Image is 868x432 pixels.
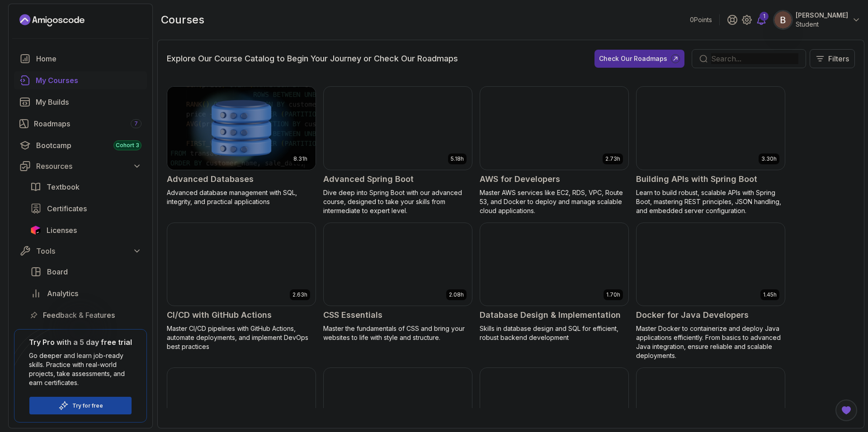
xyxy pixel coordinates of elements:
[606,291,620,298] p: 1.70h
[323,223,472,343] a: CSS Essentials card2.08hCSS EssentialsMaster the fundamentals of CSS and bring your websites to l...
[14,71,147,89] a: courses
[14,158,147,174] button: Resources
[25,200,147,218] a: certificates
[449,291,464,298] p: 2.08h
[167,324,316,351] p: Master CI/CD pipelines with GitHub Actions, automate deployments, and implement DevOps best pract...
[167,87,316,170] img: Advanced Databases card
[36,161,142,172] div: Resources
[47,203,87,214] span: Certificates
[636,324,785,360] p: Master Docker to containerize and deploy Java applications efficiently. From basics to advanced J...
[636,188,785,215] p: Learn to build robust, scalable APIs with Spring Boot, mastering REST principles, JSON handling, ...
[116,142,139,149] span: Cohort 3
[636,86,785,215] a: Building APIs with Spring Boot card3.30hBuilding APIs with Spring BootLearn to build robust, scal...
[636,173,757,186] h2: Building APIs with Spring Boot
[480,324,629,342] p: Skills in database design and SQL for efficient, robust backend development
[835,399,857,421] button: Open Feedback Button
[134,120,138,127] span: 7
[47,181,80,192] span: Textbook
[14,93,147,111] a: builds
[47,288,78,299] span: Analytics
[323,86,472,215] a: Advanced Spring Boot card5.18hAdvanced Spring BootDive deep into Spring Boot with our advanced co...
[324,223,472,306] img: CSS Essentials card
[43,310,115,321] span: Feedback & Features
[167,223,316,306] img: CI/CD with GitHub Actions card
[828,53,849,64] p: Filters
[323,324,472,342] p: Master the fundamentals of CSS and bring your websites to life with style and structure.
[605,155,620,163] p: 2.73h
[167,188,316,206] p: Advanced database management with SQL, integrity, and practical applications
[451,155,464,163] p: 5.18h
[14,136,147,154] a: bootcamp
[323,309,382,321] h2: CSS Essentials
[480,223,628,306] img: Database Design & Implementation card
[480,309,621,321] h2: Database Design & Implementation
[759,12,769,21] div: 1
[690,15,712,24] p: 0 Points
[29,396,132,415] button: Try for free
[323,188,472,215] p: Dive deep into Spring Boot with our advanced course, designed to take your skills from intermedia...
[25,178,147,196] a: textbook
[19,13,85,28] a: Landing page
[480,223,629,343] a: Database Design & Implementation card1.70hDatabase Design & ImplementationSkills in database desi...
[774,11,861,29] button: user profile image[PERSON_NAME]Student
[594,50,684,68] button: Check Our Roadmaps
[36,75,142,86] div: My Courses
[761,155,777,163] p: 3.30h
[25,306,147,324] a: feedback
[293,155,307,163] p: 8.31h
[810,49,855,68] button: Filters
[774,11,792,28] img: user profile image
[480,87,628,170] img: AWS for Developers card
[25,284,147,302] a: analytics
[796,20,848,29] p: Student
[47,225,77,236] span: Licenses
[323,173,414,186] h2: Advanced Spring Boot
[167,52,458,65] h3: Explore Our Course Catalog to Begin Your Journey or Check Our Roadmaps
[636,309,749,321] h2: Docker for Java Developers
[30,226,41,235] img: jetbrains icon
[25,221,147,239] a: licenses
[292,291,307,298] p: 2.63h
[636,223,785,361] a: Docker for Java Developers card1.45hDocker for Java DevelopersMaster Docker to containerize and d...
[324,87,472,170] img: Advanced Spring Boot card
[36,246,142,256] div: Tools
[161,13,204,27] h2: courses
[29,351,132,387] p: Go deeper and learn job-ready skills. Practice with real-world projects, take assessments, and ea...
[167,223,316,352] a: CI/CD with GitHub Actions card2.63hCI/CD with GitHub ActionsMaster CI/CD pipelines with GitHub Ac...
[711,53,798,64] input: Search...
[34,118,142,129] div: Roadmaps
[167,173,254,186] h2: Advanced Databases
[36,53,142,64] div: Home
[599,54,667,63] div: Check Our Roadmaps
[480,86,629,215] a: AWS for Developers card2.73hAWS for DevelopersMaster AWS services like EC2, RDS, VPC, Route 53, a...
[756,14,767,25] a: 1
[25,263,147,281] a: board
[480,188,629,215] p: Master AWS services like EC2, RDS, VPC, Route 53, and Docker to deploy and manage scalable cloud ...
[14,115,147,133] a: roadmaps
[480,173,560,186] h2: AWS for Developers
[167,309,272,321] h2: CI/CD with GitHub Actions
[796,11,848,20] p: [PERSON_NAME]
[36,97,142,107] div: My Builds
[14,50,147,68] a: home
[47,266,68,277] span: Board
[637,223,785,306] img: Docker for Java Developers card
[14,243,147,259] button: Tools
[36,140,142,151] div: Bootcamp
[167,86,316,206] a: Advanced Databases card8.31hAdvanced DatabasesAdvanced database management with SQL, integrity, a...
[72,402,103,409] a: Try for free
[763,291,777,298] p: 1.45h
[637,87,785,170] img: Building APIs with Spring Boot card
